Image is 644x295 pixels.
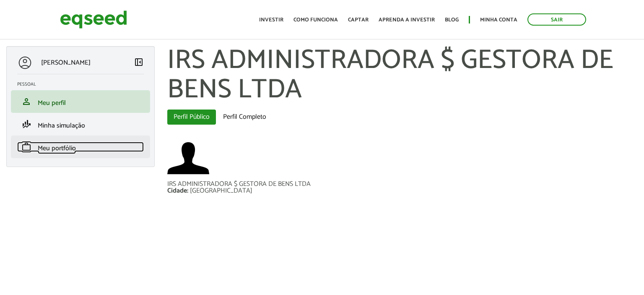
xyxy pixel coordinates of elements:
h1: IRS ADMINISTRADORA $ GESTORA DE BENS LTDA [167,46,638,105]
li: Meu portfólio [11,136,150,158]
a: Ver perfil do usuário. [167,137,209,179]
div: Cidade [167,188,190,194]
a: Como funciona [293,17,338,23]
a: personMeu perfil [17,97,144,107]
span: Meu perfil [38,97,66,109]
span: left_panel_close [134,57,144,67]
span: work [21,142,31,152]
a: finance_modeMinha simulação [17,119,144,129]
h2: Pessoal [17,82,150,87]
a: Aprenda a investir [379,17,435,23]
span: person [21,97,31,107]
a: Captar [348,17,369,23]
img: EqSeed [60,8,127,31]
a: Perfil Completo [217,110,273,125]
a: workMeu portfólio [17,142,144,152]
li: Minha simulação [11,113,150,136]
img: Foto de IRS ADMINISTRADORA $ GESTORA DE BENS LTDA [167,137,209,179]
a: Colapsar menu [134,57,144,69]
a: Minha conta [480,17,517,23]
a: Blog [445,17,459,23]
span: Meu portfólio [38,143,76,154]
span: finance_mode [21,119,31,129]
a: Investir [259,17,283,23]
li: Meu perfil [11,90,150,113]
div: [GEOGRAPHIC_DATA] [190,188,252,194]
div: IRS ADMINISTRADORA $ GESTORA DE BENS LTDA [167,181,638,188]
a: Sair [527,13,586,26]
span: Minha simulação [38,120,85,131]
a: Perfil Público [167,110,216,125]
p: [PERSON_NAME] [41,59,91,67]
span: : [187,185,188,196]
